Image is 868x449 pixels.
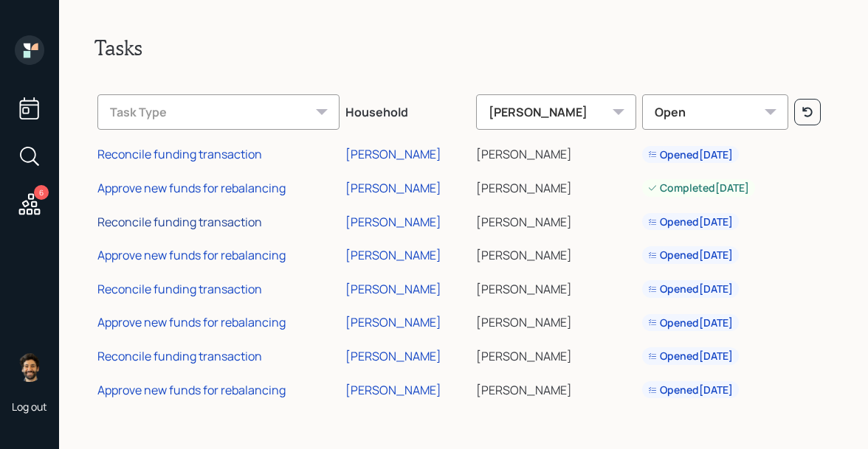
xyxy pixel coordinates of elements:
[648,181,749,195] div: Completed [DATE]
[648,282,733,296] div: Opened [DATE]
[473,371,639,405] td: [PERSON_NAME]
[97,94,340,130] div: Task Type
[345,146,441,162] div: [PERSON_NAME]
[648,316,733,330] div: Opened [DATE]
[97,180,286,196] div: Approve new funds for rebalancing
[97,146,262,162] div: Reconcile funding transaction
[345,247,441,263] div: [PERSON_NAME]
[473,304,639,338] td: [PERSON_NAME]
[345,348,441,364] div: [PERSON_NAME]
[94,35,833,60] h2: Tasks
[473,136,639,170] td: [PERSON_NAME]
[345,281,441,297] div: [PERSON_NAME]
[12,400,47,414] div: Log out
[473,337,639,371] td: [PERSON_NAME]
[648,215,733,229] div: Opened [DATE]
[345,382,441,398] div: [PERSON_NAME]
[648,248,733,262] div: Opened [DATE]
[97,247,286,263] div: Approve new funds for rebalancing
[97,214,262,230] div: Reconcile funding transaction
[97,314,286,330] div: Approve new funds for rebalancing
[648,383,733,397] div: Opened [DATE]
[648,147,733,162] div: Opened [DATE]
[642,94,788,130] div: Open
[345,180,441,196] div: [PERSON_NAME]
[97,382,286,398] div: Approve new funds for rebalancing
[648,349,733,363] div: Opened [DATE]
[97,281,262,297] div: Reconcile funding transaction
[345,214,441,230] div: [PERSON_NAME]
[473,169,639,203] td: [PERSON_NAME]
[473,236,639,270] td: [PERSON_NAME]
[473,270,639,304] td: [PERSON_NAME]
[34,185,49,200] div: 6
[345,314,441,330] div: [PERSON_NAME]
[97,348,262,364] div: Reconcile funding transaction
[15,352,44,382] img: eric-schwartz-headshot.png
[342,84,472,136] th: Household
[476,94,636,130] div: [PERSON_NAME]
[473,203,639,237] td: [PERSON_NAME]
